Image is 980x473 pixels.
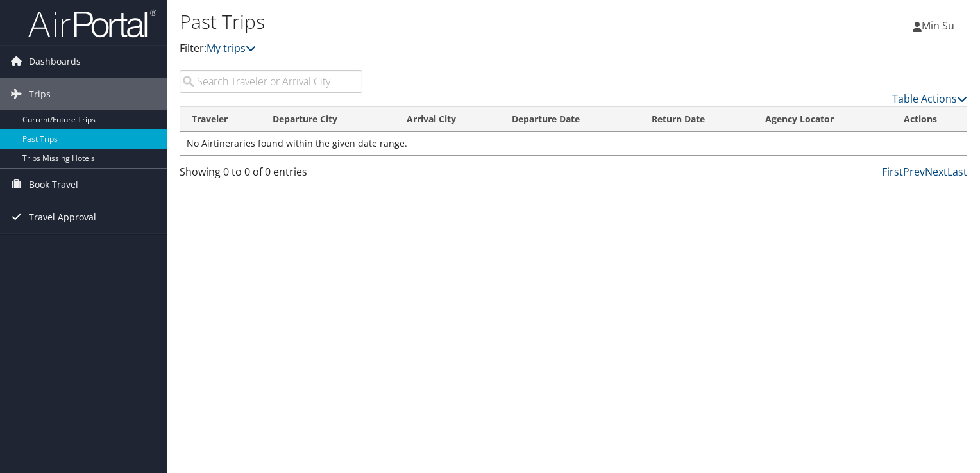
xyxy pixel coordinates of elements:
a: Table Actions [892,92,967,106]
h1: Past Trips [180,8,705,35]
span: Min Su [922,19,954,33]
a: First [882,165,903,179]
th: Departure Date: activate to sort column ascending [500,107,641,132]
span: Trips [29,78,51,110]
div: Showing 0 to 0 of 0 entries [180,164,362,186]
span: Book Travel [29,169,78,201]
th: Traveler: activate to sort column ascending [180,107,261,132]
span: Travel Approval [29,201,96,233]
a: Prev [903,165,925,179]
a: My trips [207,41,256,55]
th: Agency Locator: activate to sort column ascending [754,107,892,132]
input: Search Traveler or Arrival City [180,70,362,93]
a: Last [947,165,967,179]
th: Departure City: activate to sort column ascending [261,107,395,132]
img: airportal-logo.png [28,8,156,38]
th: Arrival City: activate to sort column ascending [395,107,500,132]
a: Next [925,165,947,179]
p: Filter: [180,40,705,57]
th: Return Date: activate to sort column ascending [640,107,753,132]
td: No Airtineraries found within the given date range. [180,132,967,155]
span: Dashboards [29,46,81,78]
a: Min Su [913,6,967,45]
th: Actions [892,107,967,132]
